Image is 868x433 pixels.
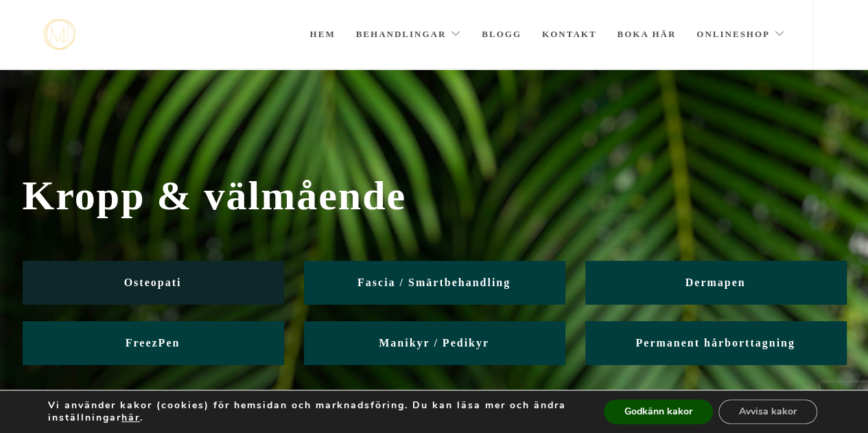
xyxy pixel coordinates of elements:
[379,337,489,349] span: Manikyr / Pedikyr
[43,19,75,50] a: mjstudio mjstudio mjstudio
[585,261,846,304] a: Dermapen
[304,261,565,304] a: Fascia / Smärtbehandling
[23,321,283,364] a: FreezPen
[43,19,75,50] img: mjstudio
[718,399,817,424] button: Avvisa kakor
[357,277,511,288] span: Fascia / Smärtbehandling
[124,277,182,288] span: Osteopati
[585,321,846,364] a: Permanent hårborttagning
[635,337,795,349] span: Permanent hårborttagning
[48,399,575,424] p: Vi använder kakor (cookies) för hemsidan och marknadsföring. Du kan läsa mer och ändra inställnin...
[23,172,846,220] span: Kropp & välmående
[126,337,180,349] span: FreezPen
[304,321,565,364] a: Manikyr / Pedikyr
[23,261,283,304] a: Osteopati
[685,277,746,288] span: Dermapen
[604,399,713,424] button: Godkänn kakor
[121,412,140,424] button: här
